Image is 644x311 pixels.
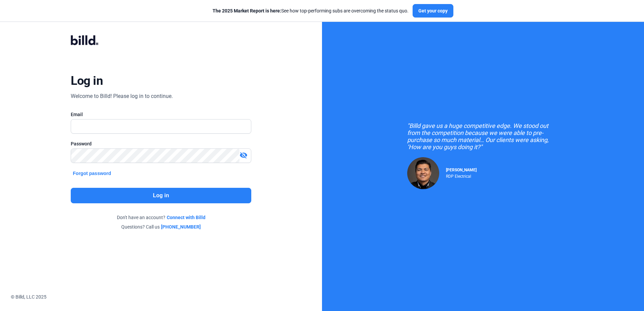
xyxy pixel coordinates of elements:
img: Raul Pacheco [407,157,439,189]
div: "Billd gave us a huge competitive edge. We stood out from the competition because we were able to... [407,122,559,150]
div: Don't have an account? [71,214,251,221]
span: [PERSON_NAME] [446,168,477,172]
div: RDP Electrical [446,172,477,179]
mat-icon: visibility_off [239,151,248,159]
a: Connect with Billd [167,214,205,221]
button: Forgot password [71,170,113,177]
div: Password [71,140,251,147]
a: [PHONE_NUMBER] [161,223,201,230]
div: Email [71,111,251,118]
span: The 2025 Market Report is here: [213,8,281,13]
div: Log in [71,73,103,88]
button: Get your copy [413,4,453,18]
div: Welcome to Billd! Please log in to continue. [71,92,173,100]
div: See how top-performing subs are overcoming the status quo. [213,7,409,14]
div: Questions? Call us [71,223,251,230]
button: Log in [71,188,251,203]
